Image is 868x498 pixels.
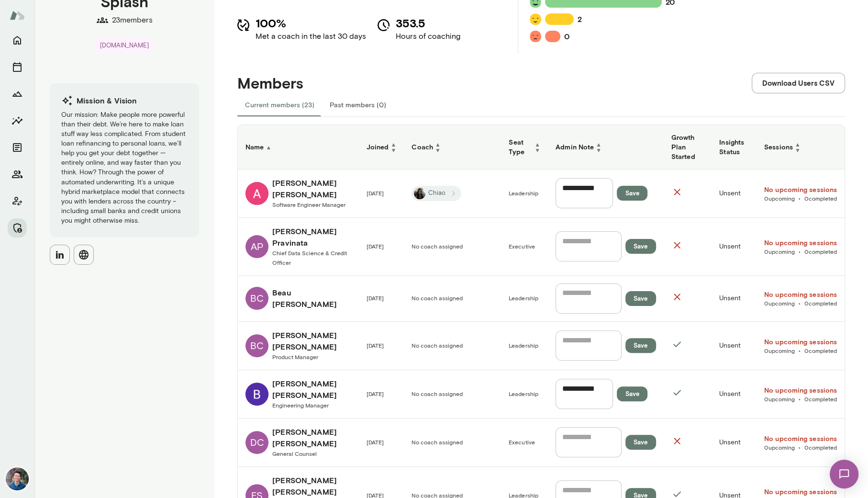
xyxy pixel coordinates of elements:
button: Client app [8,192,27,211]
span: ▼ [435,147,441,153]
a: 0upcoming [764,347,795,354]
span: 0 completed [804,443,837,451]
span: 0 upcoming [764,395,795,403]
h6: [PERSON_NAME] [PERSON_NAME] [272,378,351,401]
span: [DATE] [367,294,384,301]
h6: [PERSON_NAME] [PERSON_NAME] [272,426,351,449]
div: AP [245,235,268,258]
h4: Members [237,74,303,92]
span: ▼ [390,147,396,153]
span: 0 upcoming [764,299,795,307]
a: 0completed [804,194,837,202]
h6: No upcoming sessions [764,238,837,248]
img: Alex Yu [6,467,29,490]
h6: Growth Plan Started [671,133,704,161]
span: ▼ [596,147,601,153]
span: 0 completed [804,347,837,354]
a: No upcoming sessions [764,290,837,299]
h6: Mission & Vision [61,95,188,106]
a: 0upcoming [764,299,795,307]
p: Hours of coaching [396,31,460,42]
h6: Insights Status [719,137,749,157]
span: ▲ [596,141,601,147]
button: Save [625,239,656,254]
span: [DATE] [367,342,384,349]
a: 0completed [804,347,837,354]
a: AP[PERSON_NAME] PravinataChief Data Science & Credit Officer [245,226,351,268]
a: 0upcoming [764,248,795,255]
a: Brett Rowberry[PERSON_NAME] [PERSON_NAME]Engineering Manager [245,378,351,410]
span: ▼ [795,147,801,153]
h6: Name [245,142,351,152]
img: feedback icon [530,13,541,25]
img: Brett Rowberry [245,383,268,406]
span: No coach assigned [412,294,463,301]
h6: 0 [564,31,570,42]
td: Unsent [712,276,757,322]
button: Download Users CSV [752,73,845,93]
button: Save [625,435,656,450]
p: 23 members [112,14,153,26]
h6: [PERSON_NAME] [PERSON_NAME] [272,177,351,200]
span: No coach assigned [412,439,463,445]
a: 0upcoming [764,443,795,451]
span: • [764,299,837,307]
h5: 353.5 [396,15,460,31]
a: 0completed [804,395,837,403]
span: Leadership [509,294,538,301]
button: Current members (23) [237,93,322,116]
a: 0upcoming [764,194,795,202]
h6: Admin Note [556,141,656,153]
h6: Coach [412,141,493,153]
span: [DATE] [367,439,384,445]
img: Mento [10,6,25,24]
img: Chiao Dyi [414,188,425,199]
h6: [PERSON_NAME] Pravinata [272,226,351,249]
h6: [PERSON_NAME] [PERSON_NAME] [272,475,351,498]
a: No upcoming sessions [764,185,837,194]
span: 0 completed [804,248,837,255]
h6: No upcoming sessions [764,385,837,395]
span: • [764,347,837,354]
span: 0 completed [804,299,837,307]
img: Allen Hulley [245,182,268,205]
span: 0 upcoming [764,347,795,354]
td: Unsent [712,322,757,370]
a: No upcoming sessions [764,487,837,497]
a: DC[PERSON_NAME] [PERSON_NAME]General Counsel [245,426,351,459]
span: 0 upcoming [764,443,795,451]
button: Save [617,186,647,201]
img: feedback icon [530,31,541,42]
button: Save [625,338,656,353]
button: Sessions [8,57,27,77]
h5: 100% [256,15,366,31]
td: Unsent [712,419,757,467]
span: Chief Data Science & Credit Officer [272,249,347,266]
span: Leadership [509,190,538,196]
p: Our mission: Make people more powerful than their debt. We’re here to make loan stuff way less co... [61,110,188,225]
h6: 2 [578,13,582,25]
span: Chiao [423,189,451,198]
span: [DATE] [367,243,384,249]
td: Unsent [712,370,757,419]
a: Allen Hulley[PERSON_NAME] [PERSON_NAME]Software Engineer Manager [245,177,351,210]
span: No coach assigned [412,390,463,397]
button: Growth Plan [8,84,27,103]
span: ▲ [795,141,801,147]
a: No upcoming sessions [764,337,837,347]
button: Past members (0) [322,93,394,116]
span: Executive [509,439,534,445]
span: • [764,194,837,202]
span: [DATE] [367,390,384,397]
h6: [PERSON_NAME] [PERSON_NAME] [272,329,351,352]
div: DC [245,431,268,454]
a: No upcoming sessions [764,434,837,443]
div: Chiao DyiChiao [412,186,461,201]
span: No coach assigned [412,342,463,349]
td: Unsent [712,218,757,276]
span: ▼ [534,147,540,153]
